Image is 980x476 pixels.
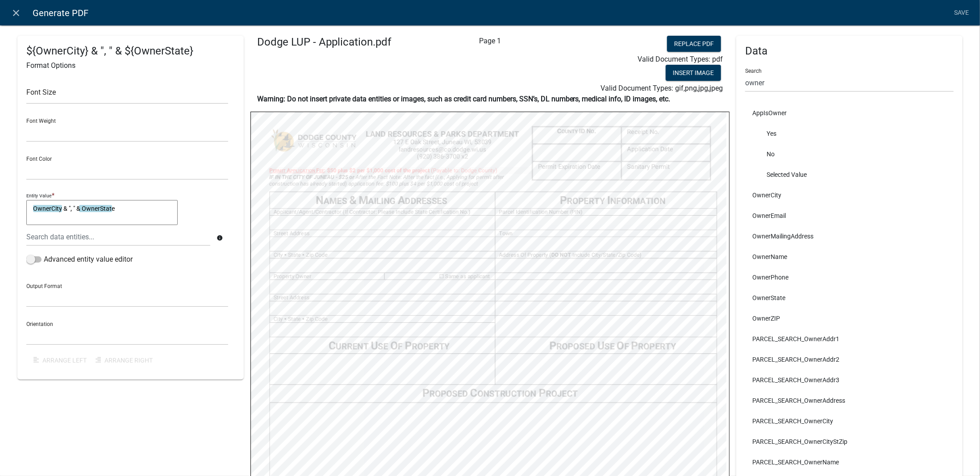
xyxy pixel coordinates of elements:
[26,352,88,368] button: Arrange Left
[666,65,721,81] button: Insert Image
[667,36,721,52] button: Replace PDF
[26,254,133,265] label: Advanced entity value editor
[745,349,954,370] li: PARCEL_SEARCH_OwnerAddr2
[745,431,954,452] li: PARCEL_SEARCH_OwnerCityStZip
[745,411,954,431] li: PARCEL_SEARCH_OwnerCity
[601,84,723,92] span: Valid Document Types: gif,png,jpg,jpeg
[26,228,210,246] input: Search data entities...
[33,4,88,22] span: Generate PDF
[257,36,404,49] h4: Dodge LUP - Application.pdf
[745,329,954,349] li: PARCEL_SEARCH_OwnerAddr1
[26,45,235,58] h4: ${OwnerCity} & ", " & ${OwnerState}
[745,103,954,123] li: AppIsOwner
[257,94,723,104] p: Warning: Do not insert private data entities or images, such as credit card numbers, SSN’s, DL nu...
[26,193,52,199] p: Entity Value
[479,37,501,45] span: Page 1
[217,235,223,241] i: info
[745,370,954,390] li: PARCEL_SEARCH_OwnerAddr3
[88,352,160,368] button: Arrange Right
[745,144,954,164] li: No
[745,246,954,267] li: OwnerName
[745,308,954,329] li: OwnerZIP
[745,185,954,205] li: OwnerCity
[745,164,954,185] li: Selected Value
[745,288,954,308] li: OwnerState
[745,452,954,472] li: PARCEL_SEARCH_OwnerName
[745,390,954,411] li: PARCEL_SEARCH_OwnerAddress
[638,55,723,63] span: Valid Document Types: pdf
[745,45,954,58] h4: Data
[745,267,954,288] li: OwnerPhone
[26,61,235,70] h6: Format Options
[745,226,954,246] li: OwnerMailingAddress
[745,123,954,144] li: Yes
[951,4,973,21] a: Save
[745,205,954,226] li: OwnerEmail
[11,8,22,18] i: close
